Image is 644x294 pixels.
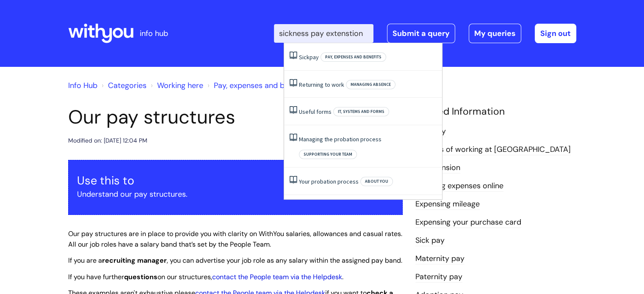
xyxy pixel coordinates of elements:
input: Search [274,24,373,43]
p: info hub [140,27,168,40]
a: Expensing your purchase card [415,217,521,228]
span: Managing absence [346,80,395,89]
span: pay [310,53,319,61]
span: Our pay structures are in place to provide you with clarity on WithYou salaries, allowances and c... [68,229,402,249]
a: Returning to work [299,81,344,88]
a: Your probation process [299,178,359,185]
a: Claiming expenses online [415,181,503,192]
p: Understand our pay structures. [77,187,394,201]
h3: Use this to [77,174,394,187]
h1: Our pay structures [68,106,403,129]
strong: questions [124,272,158,281]
li: Working here [149,79,203,92]
a: Benefits of working at [GEOGRAPHIC_DATA] [415,144,571,155]
a: Info Hub [68,80,97,91]
a: Categories [108,80,146,91]
li: Solution home [100,79,146,92]
div: Modified on: [DATE] 12:04 PM [68,135,147,146]
li: Pay, expenses and benefits [205,79,308,92]
a: Useful forms [299,108,332,115]
span: IT, systems and forms [333,107,389,116]
span: Supporting your team [299,150,357,159]
a: Working here [157,80,203,91]
a: Pay, expenses and benefits [214,80,308,91]
h4: Related Information [415,106,576,118]
strong: recruiting manager [102,256,167,265]
a: Paternity pay [415,272,462,283]
a: contact the People team via the Helpdesk [212,272,342,281]
a: Sickpay [299,53,319,61]
a: My queries [469,24,521,43]
span: If you are a , you can advertise your job role as any salary within the assigned pay band. [68,256,402,265]
a: Managing the probation process [299,135,381,143]
div: | - [274,24,576,43]
a: Sick pay [415,235,445,246]
a: Maternity pay [415,253,464,264]
span: Pay, expenses and benefits [321,52,386,62]
a: Expensing mileage [415,199,480,210]
span: If you have further on our structures, . [68,272,343,281]
a: Sign out [535,24,576,43]
span: About you [360,177,393,186]
a: Submit a query [387,24,455,43]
